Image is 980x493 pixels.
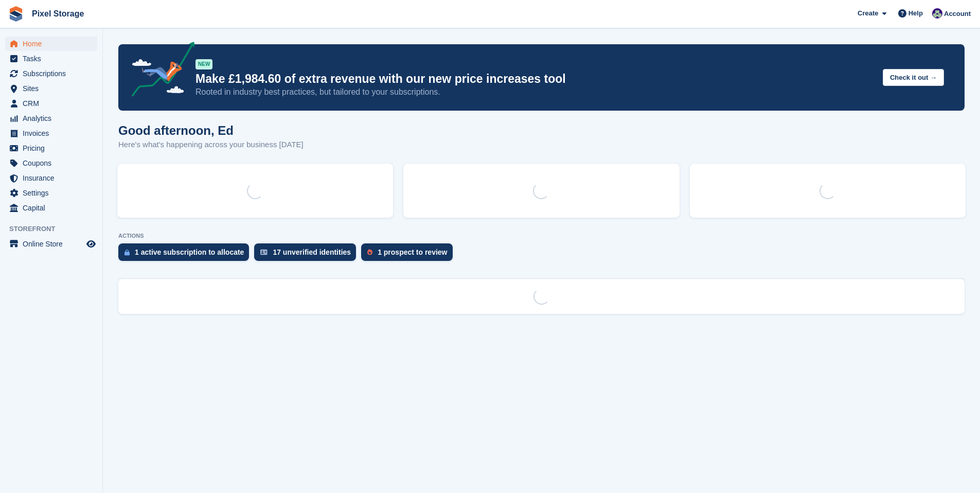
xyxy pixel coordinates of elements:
span: Home [23,37,84,51]
span: CRM [23,96,84,111]
span: Coupons [23,156,84,170]
button: Check it out → [883,69,944,86]
div: 1 prospect to review [378,248,447,256]
span: Invoices [23,126,84,140]
span: Subscriptions [23,66,84,81]
p: ACTIONS [118,233,965,239]
img: Ed Simpson [932,8,942,19]
span: Account [944,9,971,19]
span: Analytics [23,111,84,126]
span: Online Store [23,237,84,251]
a: Pixel Storage [28,5,88,22]
a: menu [5,156,97,170]
span: Tasks [23,51,84,66]
img: stora-icon-8386f47178a22dfd0bd8f6a31ec36ba5ce8667c1dd55bd0f319d3a0aa187defe.svg [8,6,24,22]
a: menu [5,51,97,66]
div: NEW [195,59,212,69]
p: Make £1,984.60 of extra revenue with our new price increases tool [195,72,875,86]
img: active_subscription_to_allocate_icon-d502201f5373d7db506a760aba3b589e785aa758c864c3986d89f69b8ff3... [124,249,130,256]
span: Capital [23,201,84,215]
span: Storefront [9,224,102,234]
p: Rooted in industry best practices, but tailored to your subscriptions. [195,86,875,98]
img: prospect-51fa495bee0391a8d652442698ab0144808aea92771e9ea1ae160a38d050c398.svg [367,249,372,255]
span: Pricing [23,141,84,155]
span: Create [858,8,878,19]
a: menu [5,37,97,51]
a: menu [5,96,97,111]
span: Sites [23,81,84,96]
img: price-adjustments-announcement-icon-8257ccfd72463d97f412b2fc003d46551f7dbcb40ab6d574587a9cd5c0d94... [123,42,195,100]
a: 1 active subscription to allocate [118,243,254,266]
a: menu [5,111,97,126]
a: menu [5,237,97,251]
span: Settings [23,186,84,200]
a: menu [5,66,97,81]
span: Insurance [23,171,84,185]
span: Help [908,8,923,19]
a: menu [5,171,97,185]
a: menu [5,201,97,215]
a: menu [5,126,97,140]
a: Preview store [85,238,97,250]
a: menu [5,141,97,155]
a: menu [5,186,97,200]
h1: Good afternoon, Ed [118,124,304,137]
div: 1 active subscription to allocate [135,248,244,256]
a: 17 unverified identities [254,243,361,266]
div: 17 unverified identities [273,248,351,256]
img: verify_identity-adf6edd0f0f0b5bbfe63781bf79b02c33cf7c696d77639b501bdc392416b5a36.svg [260,249,268,255]
a: 1 prospect to review [361,243,457,266]
p: Here's what's happening across your business [DATE] [118,139,304,151]
a: menu [5,81,97,96]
